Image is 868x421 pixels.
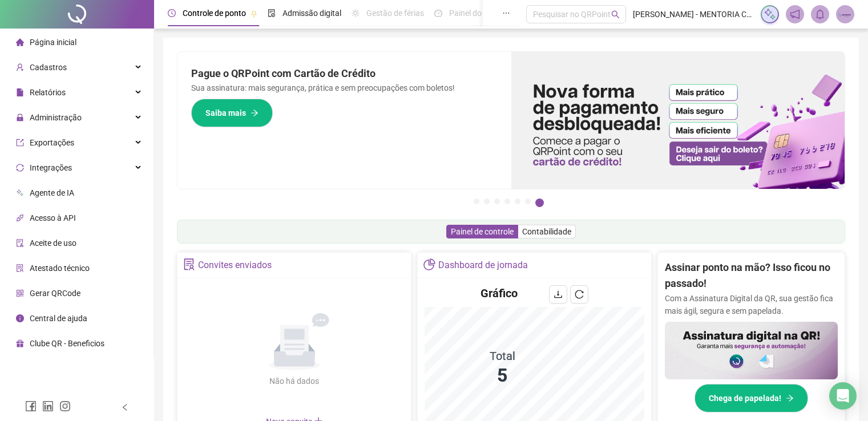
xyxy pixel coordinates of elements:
[575,290,584,299] span: reload
[16,239,24,247] span: audit
[815,9,825,19] span: bell
[434,9,442,17] span: dashboard
[449,9,494,18] span: Painel do DP
[502,9,510,17] span: ellipsis
[30,163,72,172] span: Integrações
[535,199,544,207] button: 7
[633,8,754,21] span: [PERSON_NAME] - MENTORIA CONSULTORIA EMPRESARIAL LTDA
[30,113,82,122] span: Administração
[665,260,838,292] h2: Assinar ponto na mão? Isso ficou no passado!
[790,9,800,19] span: notification
[282,9,341,18] span: Admissão digital
[30,88,66,97] span: Relatórios
[352,9,360,17] span: sun
[366,9,424,18] span: Gestão de férias
[16,139,24,147] span: export
[25,400,37,412] span: facebook
[16,88,24,96] span: file
[786,394,794,402] span: arrow-right
[16,339,24,347] span: gift
[611,10,620,19] span: search
[494,199,500,204] button: 3
[16,289,24,297] span: qrcode
[251,10,257,17] span: pushpin
[515,199,520,204] button: 5
[30,138,74,147] span: Exportações
[484,199,490,204] button: 2
[525,199,531,204] button: 6
[121,403,129,411] span: left
[205,107,246,119] span: Saiba mais
[16,314,24,322] span: info-circle
[665,322,838,379] img: banner%2F02c71560-61a6-44d4-94b9-c8ab97240462.png
[30,213,76,222] span: Acesso à API
[30,38,76,47] span: Página inicial
[16,214,24,222] span: api
[522,227,571,236] span: Contabilidade
[16,63,24,71] span: user-add
[30,264,90,273] span: Atestado técnico
[764,8,776,21] img: sparkle-icon.fc2bf0ac1784a2077858766a79e2daf3.svg
[30,314,87,323] span: Central de ajuda
[191,99,273,127] button: Saiba mais
[423,258,435,270] span: pie-chart
[198,256,272,275] div: Convites enviados
[168,9,176,17] span: clock-circle
[30,188,74,197] span: Agente de IA
[268,9,276,17] span: file-done
[665,292,838,317] p: Com a Assinatura Digital da QR, sua gestão fica mais ágil, segura e sem papelada.
[474,199,479,204] button: 1
[16,164,24,172] span: sync
[481,285,518,301] h4: Gráfico
[695,384,808,412] button: Chega de papelada!
[554,290,563,299] span: download
[30,289,80,298] span: Gerar QRCode
[511,52,845,189] img: banner%2F096dab35-e1a4-4d07-87c2-cf089f3812bf.png
[504,199,510,204] button: 4
[30,238,76,248] span: Aceite de uso
[42,400,54,412] span: linkedin
[451,227,514,236] span: Painel de controle
[709,392,781,404] span: Chega de papelada!
[251,109,259,117] span: arrow-right
[30,63,67,72] span: Cadastros
[242,375,347,387] div: Não há dados
[837,6,854,23] img: 83437
[30,339,104,348] span: Clube QR - Beneficios
[191,66,498,82] h2: Pague o QRPoint com Cartão de Crédito
[59,400,71,412] span: instagram
[16,264,24,272] span: solution
[16,38,24,46] span: home
[191,82,498,94] p: Sua assinatura: mais segurança, prática e sem preocupações com boletos!
[183,9,246,18] span: Controle de ponto
[183,258,195,270] span: solution
[16,114,24,122] span: lock
[438,256,528,275] div: Dashboard de jornada
[829,382,857,410] div: Open Intercom Messenger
